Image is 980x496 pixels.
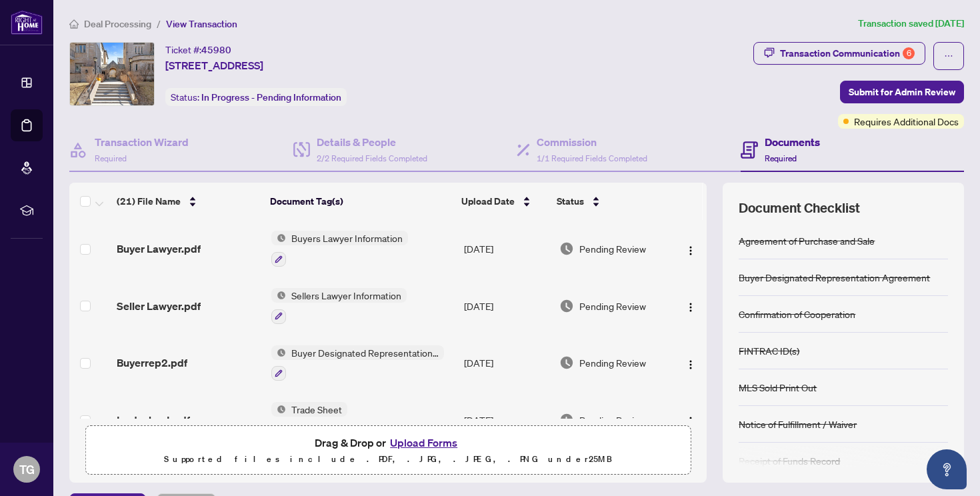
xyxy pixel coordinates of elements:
[559,355,574,370] img: Document Status
[271,231,408,267] button: Status IconBuyers Lawyer Information
[117,298,201,314] span: Seller Lawyer.pdf
[70,43,154,105] img: IMG-X12194453_1.jpg
[854,114,959,129] span: Requires Additional Docs
[459,277,554,335] td: [DATE]
[579,241,646,256] span: Pending Review
[557,194,584,209] span: Status
[739,343,799,358] div: FINTRAC ID(s)
[459,335,554,392] td: [DATE]
[537,134,647,150] h4: Commission
[271,288,286,303] img: Status Icon
[157,16,161,31] li: /
[386,434,461,451] button: Upload Forms
[685,359,696,370] img: Logo
[765,153,797,163] span: Required
[680,238,701,259] button: Logo
[95,134,189,150] h4: Transaction Wizard
[11,10,43,35] img: logo
[69,19,79,29] span: home
[559,241,574,256] img: Document Status
[286,231,408,245] span: Buyers Lawyer Information
[86,426,690,475] span: Drag & Drop orUpload FormsSupported files include .PDF, .JPG, .JPEG, .PNG under25MB
[739,233,875,248] div: Agreement of Purchase and Sale
[903,47,915,59] div: 6
[765,134,820,150] h4: Documents
[927,449,967,489] button: Open asap
[551,183,670,220] th: Status
[559,299,574,313] img: Document Status
[165,42,231,57] div: Ticket #:
[680,295,701,317] button: Logo
[739,417,857,431] div: Notice of Fulfillment / Waiver
[19,460,35,479] span: TG
[780,43,915,64] div: Transaction Communication
[680,352,701,373] button: Logo
[117,355,187,371] span: Buyerrep2.pdf
[165,88,347,106] div: Status:
[559,413,574,427] img: Document Status
[685,416,696,427] img: Logo
[739,199,860,217] span: Document Checklist
[271,402,286,417] img: Status Icon
[840,81,964,103] button: Submit for Admin Review
[858,16,964,31] article: Transaction saved [DATE]
[456,183,551,220] th: Upload Date
[201,91,341,103] span: In Progress - Pending Information
[685,302,696,313] img: Logo
[680,409,701,431] button: Logo
[286,345,444,360] span: Buyer Designated Representation Agreement
[286,402,347,417] span: Trade Sheet
[271,288,407,324] button: Status IconSellers Lawyer Information
[95,153,127,163] span: Required
[271,345,286,360] img: Status Icon
[461,194,515,209] span: Upload Date
[271,402,347,438] button: Status IconTrade Sheet
[271,231,286,245] img: Status Icon
[84,18,151,30] span: Deal Processing
[579,413,646,427] span: Pending Review
[944,51,953,61] span: ellipsis
[315,434,461,451] span: Drag & Drop or
[286,288,407,303] span: Sellers Lawyer Information
[849,81,955,103] span: Submit for Admin Review
[271,345,444,381] button: Status IconBuyer Designated Representation Agreement
[317,153,427,163] span: 2/2 Required Fields Completed
[685,245,696,256] img: Logo
[459,391,554,449] td: [DATE]
[753,42,925,65] button: Transaction Communication6
[537,153,647,163] span: 1/1 Required Fields Completed
[317,134,427,150] h4: Details & People
[165,57,263,73] span: [STREET_ADDRESS]
[739,270,930,285] div: Buyer Designated Representation Agreement
[265,183,457,220] th: Document Tag(s)
[201,44,231,56] span: 45980
[459,220,554,277] td: [DATE]
[739,380,817,395] div: MLS Sold Print Out
[579,299,646,313] span: Pending Review
[117,241,201,257] span: Buyer Lawyer.pdf
[166,18,237,30] span: View Transaction
[94,451,682,467] p: Supported files include .PDF, .JPG, .JPEG, .PNG under 25 MB
[117,412,190,428] span: tradesheet.pdf
[739,307,855,321] div: Confirmation of Cooperation
[117,194,181,209] span: (21) File Name
[579,355,646,370] span: Pending Review
[111,183,265,220] th: (21) File Name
